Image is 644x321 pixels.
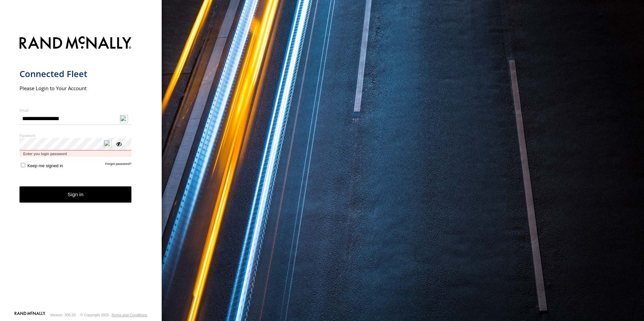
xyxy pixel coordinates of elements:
h1: Connected Fleet [20,68,132,79]
a: Forgot password? [105,162,132,168]
img: npw-badge-icon-locked.svg [104,140,112,148]
img: Rand McNally [20,35,132,52]
span: Enter you login password [20,150,132,157]
div: Version: 305.03 [50,313,76,317]
input: Keep me signed in [21,163,25,167]
label: Password [20,133,132,138]
a: Terms and Conditions [111,313,147,317]
span: Keep me signed in [27,163,63,168]
h2: Please Login to Your Account [20,85,132,92]
label: Email [20,108,132,113]
div: © Copyright 2025 - [80,313,147,317]
img: npw-badge-icon-locked.svg [120,115,128,123]
a: Visit our Website [14,312,45,318]
button: Sign in [20,186,132,203]
div: ViewPassword [115,140,122,147]
form: main [20,32,142,311]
